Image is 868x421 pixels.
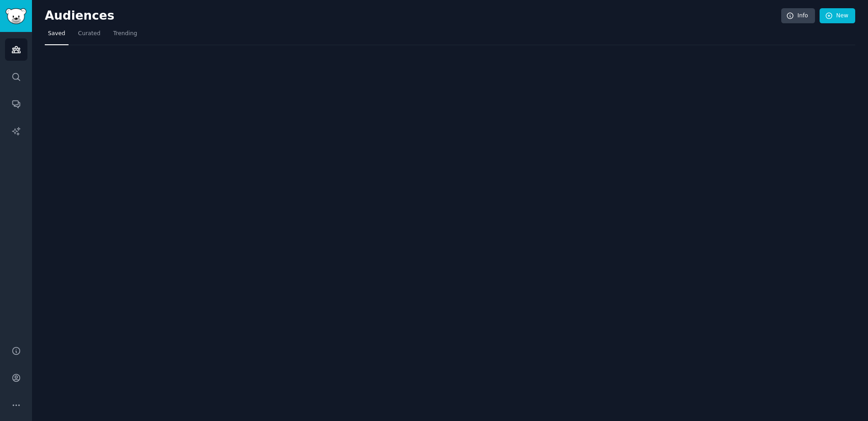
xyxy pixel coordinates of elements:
a: Trending [110,26,140,45]
a: New [820,8,855,24]
img: GummySearch logo [5,8,26,24]
a: Info [781,8,815,24]
h2: Audiences [45,9,781,23]
span: Saved [48,30,65,38]
span: Trending [113,30,137,38]
span: Curated [78,30,101,38]
a: Curated [75,26,104,45]
a: Saved [45,26,69,45]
